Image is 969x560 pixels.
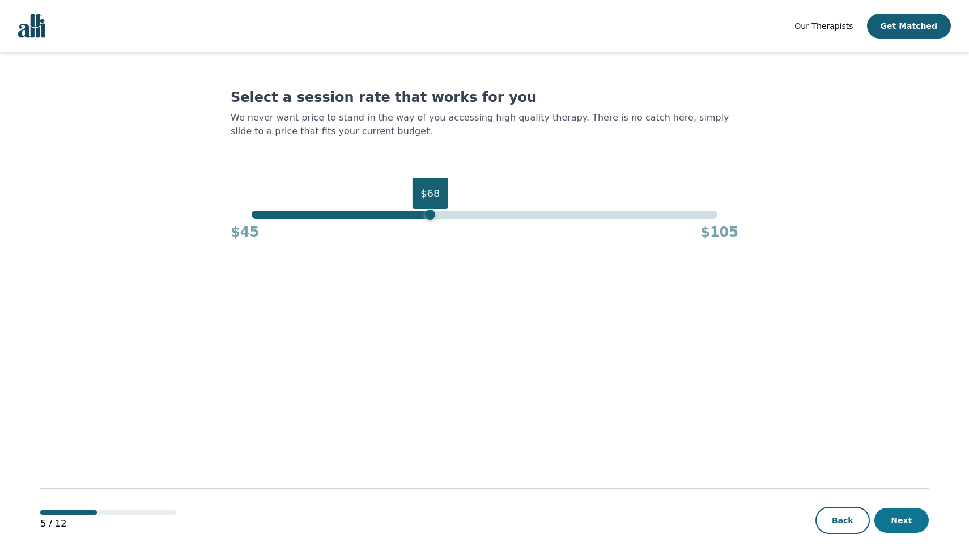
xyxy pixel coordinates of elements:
[874,508,929,533] button: Next
[231,88,738,106] h1: Select a session rate that works for you
[815,507,870,534] button: Back
[413,178,448,209] div: $68
[231,223,259,241] h4: $45
[867,14,951,39] button: Get Matched
[794,19,853,33] a: Our Therapists
[40,517,176,531] p: 5 / 12
[18,14,45,38] img: alli logo
[700,223,738,241] h4: $105
[794,22,853,31] span: Our Therapists
[231,111,738,138] p: We never want price to stand in the way of you accessing high quality therapy. There is no catch ...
